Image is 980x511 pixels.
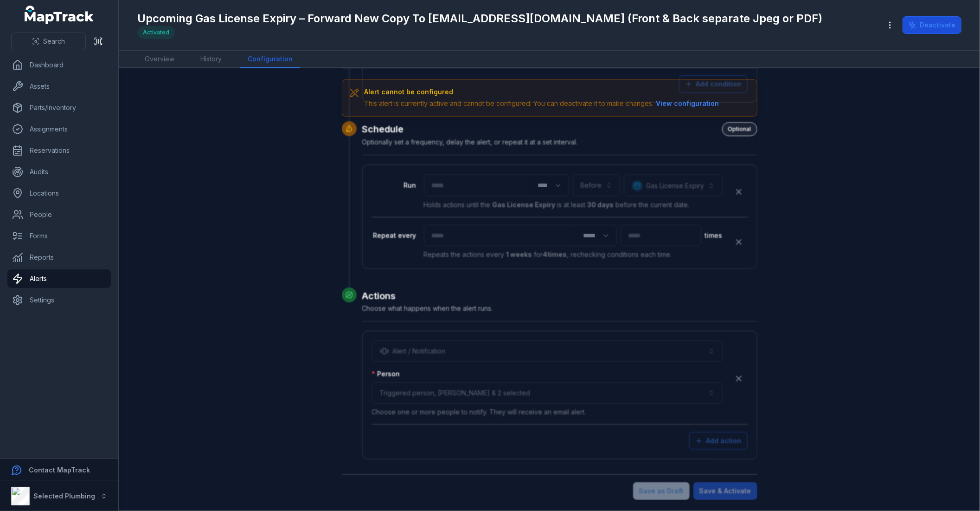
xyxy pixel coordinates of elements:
a: MapTrack [25,6,94,24]
a: People [7,205,111,224]
a: Overview [137,51,182,68]
a: Forms [7,227,111,245]
a: Alerts [7,269,111,288]
a: History [193,51,229,68]
button: Deactivate [903,16,961,34]
a: Configuration [240,51,300,68]
a: Assets [7,77,111,96]
h1: Upcoming Gas License Expiry – Forward New Copy To [EMAIL_ADDRESS][DOMAIN_NAME] (Front & Back sepa... [137,11,822,26]
div: Activated [137,26,175,39]
button: Search [11,33,86,50]
button: View configuration [654,98,722,109]
span: Search [43,37,65,46]
a: Reservations [7,141,111,160]
a: Assignments [7,120,111,138]
h3: Alert cannot be configured [365,87,722,97]
a: Audits [7,163,111,181]
strong: Contact MapTrack [29,466,90,474]
a: Dashboard [7,56,111,74]
a: Reports [7,248,111,267]
a: Parts/Inventory [7,98,111,117]
strong: Selected Plumbing [33,492,95,500]
div: This alert is currently active and cannot be configured. You can deactivate it to make changes. [365,98,722,109]
a: Settings [7,291,111,309]
a: Locations [7,184,111,203]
